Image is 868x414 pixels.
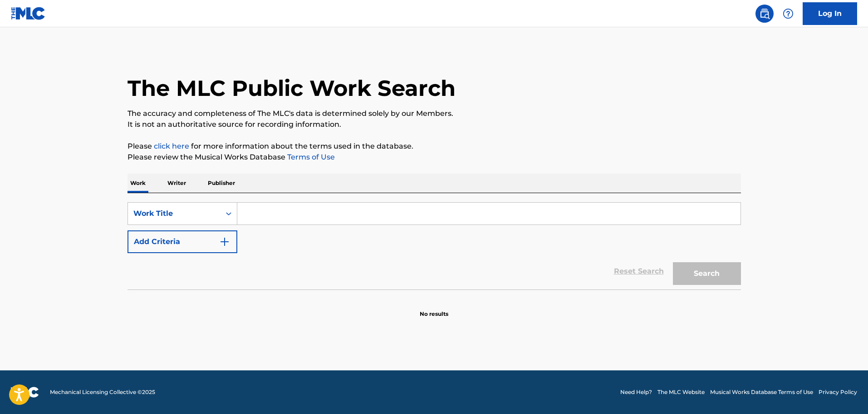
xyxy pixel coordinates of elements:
[285,153,335,161] a: Terms of Use
[50,388,155,396] span: Mechanical Licensing Collective © 2025
[128,108,741,119] p: The accuracy and completeness of The MLC's data is determined solely by our Members.
[620,388,652,396] a: Need Help?
[420,299,448,318] p: No results
[128,202,741,289] form: Search Form
[133,208,215,219] div: Work Title
[165,174,189,193] p: Writer
[205,174,238,193] p: Publisher
[128,75,456,102] h1: The MLC Public Work Search
[219,236,230,247] img: 9d2ae6d4665cec9f34b9.svg
[11,387,39,398] img: logo
[128,230,237,253] button: Add Criteria
[819,388,857,396] a: Privacy Policy
[128,174,148,193] p: Work
[779,5,797,23] div: Help
[154,142,189,150] a: click here
[783,8,794,19] img: help
[759,8,770,19] img: search
[11,7,46,20] img: MLC Logo
[657,388,705,396] a: The MLC Website
[755,5,774,23] a: Public Search
[710,388,813,396] a: Musical Works Database Terms of Use
[803,2,857,25] a: Log In
[128,152,741,163] p: Please review the Musical Works Database
[128,141,741,152] p: Please for more information about the terms used in the database.
[128,119,741,130] p: It is not an authoritative source for recording information.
